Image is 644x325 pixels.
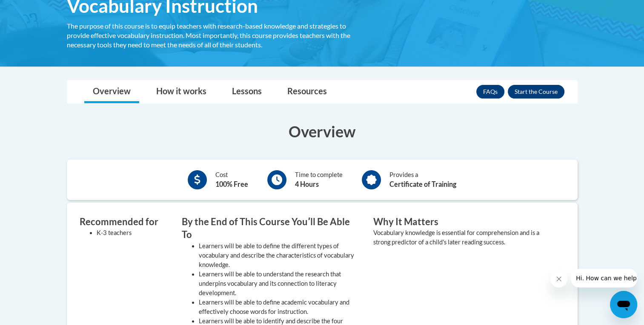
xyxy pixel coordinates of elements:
[182,215,361,242] h3: By the End of This Course Youʹll Be Able To
[199,270,361,298] li: Learners will be able to understand the research that underpins vocabulary and its connection to ...
[389,170,456,189] div: Provides a
[80,215,169,229] h3: Recommended for
[5,6,69,13] span: Hi. How can we help?
[295,180,319,188] b: 4 Hours
[610,291,637,318] iframe: Button to launch messaging window
[476,85,504,99] a: FAQs
[550,270,567,287] iframe: Close message
[279,81,335,103] a: Resources
[571,269,637,287] iframe: Message from company
[97,228,169,238] li: K-3 teachers
[389,180,456,188] b: Certificate of Training
[508,85,564,99] button: Enroll
[373,215,552,229] h3: Why It Matters
[148,81,215,103] a: How it works
[223,81,270,103] a: Lessons
[67,21,361,49] div: The purpose of this course is to equip teachers with research-based knowledge and strategies to p...
[199,298,361,316] li: Learners will be able to define academic vocabulary and effectively choose words for instruction.
[215,170,248,189] div: Cost
[84,81,139,103] a: Overview
[215,180,248,188] b: 100% Free
[67,121,578,142] h3: Overview
[295,170,343,189] div: Time to complete
[373,229,539,246] value: Vocabulary knowledge is essential for comprehension and is a strong predictor of a child's later ...
[199,241,361,270] li: Learners will be able to define the different types of vocabulary and describe the characteristic...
